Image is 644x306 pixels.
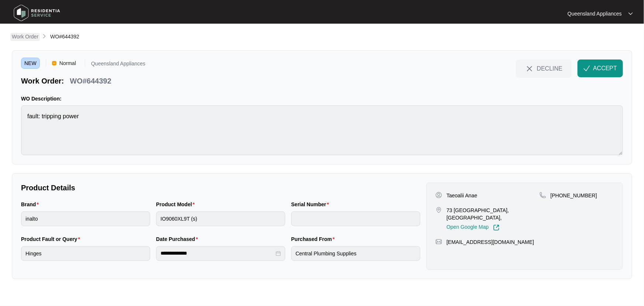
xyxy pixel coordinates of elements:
img: map-pin [435,207,442,213]
p: WO#644392 [70,76,111,86]
img: user-pin [435,192,442,198]
input: Product Fault or Query [21,246,150,261]
p: [PHONE_NUMBER] [551,192,597,199]
span: ACCEPT [593,64,617,73]
input: Purchased From [291,246,420,261]
p: Work Order: [21,76,64,86]
span: Normal [56,58,79,69]
input: Serial Number [291,211,420,226]
span: NEW [21,58,40,69]
a: Open Google Map [447,224,500,231]
p: Queensland Appliances [91,61,145,69]
img: map-pin [435,238,442,245]
label: Serial Number [291,201,332,208]
p: 73 [GEOGRAPHIC_DATA], [GEOGRAPHIC_DATA], [447,207,540,221]
label: Product Model [156,201,198,208]
textarea: fault: tripping power [21,105,623,155]
span: DECLINE [537,64,562,72]
img: chevron-right [41,33,47,39]
img: Link-External [493,224,500,231]
img: Vercel Logo [52,61,56,65]
p: Work Order [12,33,38,40]
input: Product Model [156,211,285,226]
label: Date Purchased [156,235,201,243]
input: Date Purchased [161,249,274,257]
label: Product Fault or Query [21,235,83,243]
img: close-Icon [525,64,534,73]
p: Taeoalii Anae [447,192,477,199]
img: residentia service logo [11,2,63,24]
p: Product Details [21,183,420,193]
a: Work Order [10,33,40,41]
p: [EMAIL_ADDRESS][DOMAIN_NAME] [447,238,534,246]
span: WO#644392 [50,34,79,40]
label: Purchased From [291,235,338,243]
input: Brand [21,211,150,226]
img: check-Icon [583,65,590,72]
img: dropdown arrow [628,12,633,16]
label: Brand [21,201,42,208]
p: WO Description: [21,95,623,102]
button: check-IconACCEPT [578,59,623,77]
button: close-IconDECLINE [516,59,572,77]
img: map-pin [540,192,546,198]
p: Queensland Appliances [568,10,622,17]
